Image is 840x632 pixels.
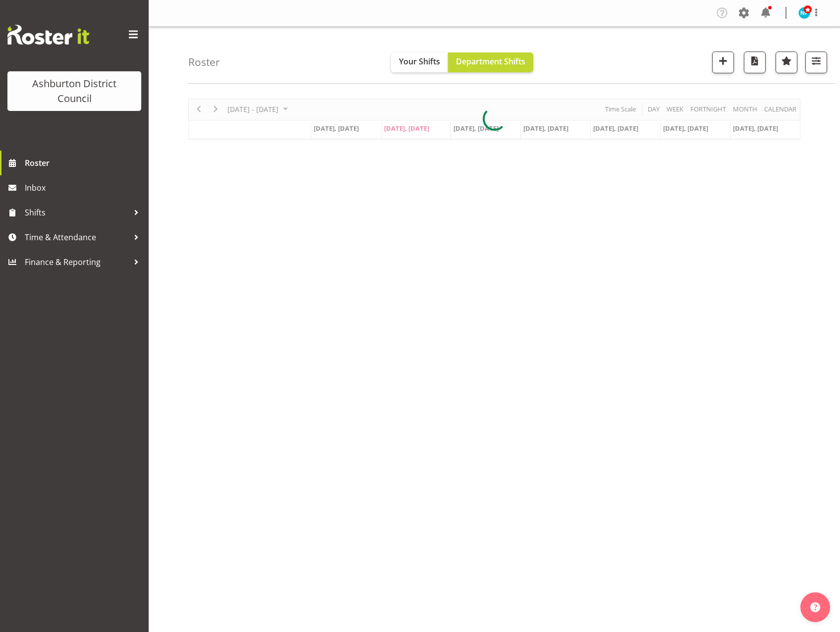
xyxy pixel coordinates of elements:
button: Highlight an important date within the roster. [776,52,797,73]
img: Rosterit website logo [7,25,89,45]
button: Filter Shifts [805,52,827,73]
h4: Roster [188,56,220,68]
span: Shifts [25,205,129,220]
img: help-xxl-2.png [810,602,820,612]
img: nicky-farrell-tully10002.jpg [798,7,810,19]
span: Your Shifts [399,56,440,67]
span: Finance & Reporting [25,255,129,269]
button: Download a PDF of the roster according to the set date range. [744,52,766,73]
button: Department Shifts [448,53,533,72]
button: Add a new shift [712,52,734,73]
span: Time & Attendance [25,230,129,245]
div: Ashburton District Council [17,76,131,106]
span: Roster [25,156,144,170]
span: Department Shifts [456,56,525,67]
span: Inbox [25,180,144,195]
button: Your Shifts [391,53,448,72]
